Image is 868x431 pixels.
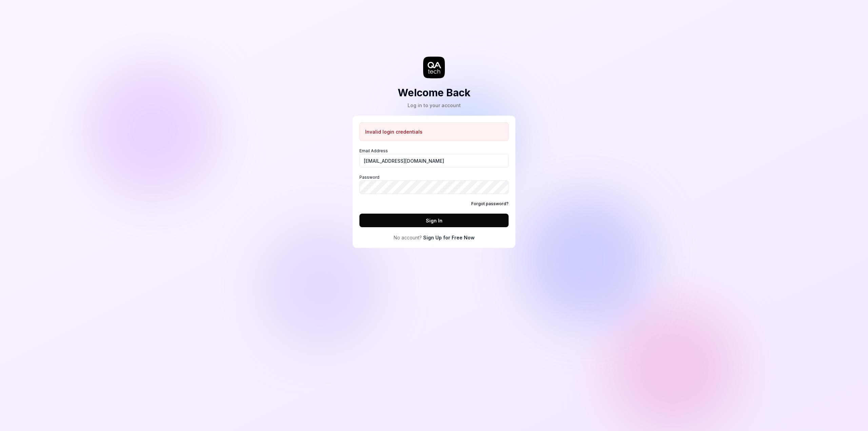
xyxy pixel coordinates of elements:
a: Sign Up for Free Now [423,234,475,241]
button: Sign In [359,214,509,227]
label: Email Address [359,148,509,168]
label: Password [359,174,509,194]
span: No account? [394,234,422,241]
input: Email Address [359,154,509,168]
input: Password [359,180,509,194]
h2: Welcome Back [398,85,471,100]
p: Invalid login credentials [365,128,422,135]
a: Forgot password? [471,201,509,207]
div: Log in to your account [398,102,471,109]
